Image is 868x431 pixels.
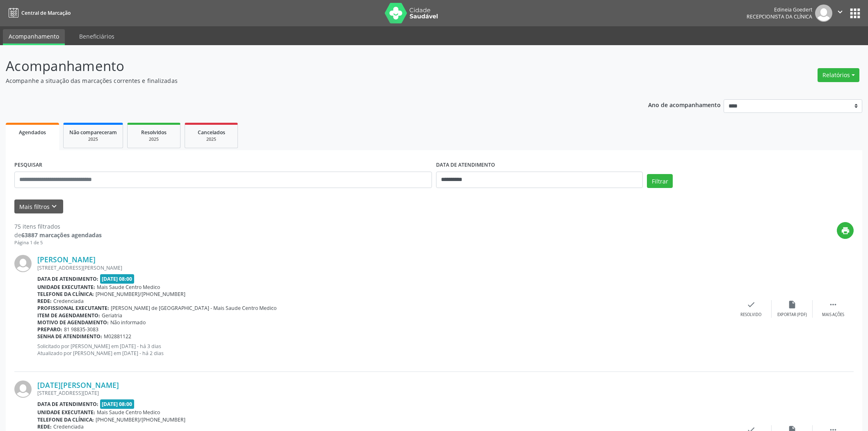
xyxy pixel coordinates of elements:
button: print [837,222,854,239]
span: [PERSON_NAME] de [GEOGRAPHIC_DATA] - Mais Saude Centro Medico [111,305,276,312]
i: print [841,226,850,235]
a: Central de Marcação [6,6,71,20]
span: Central de Marcação [21,9,71,16]
label: DATA DE ATENDIMENTO [436,159,495,172]
span: Não compareceram [69,129,117,136]
div: Edineia Goedert [747,6,812,13]
span: Credenciada [53,423,84,430]
i: insert_drive_file [788,300,797,309]
span: 81 98835-3083 [64,326,98,333]
p: Acompanhamento [6,56,605,76]
p: Ano de acompanhamento [648,99,721,110]
div: 2025 [191,136,232,142]
p: Solicitado por [PERSON_NAME] em [DATE] - há 3 dias Atualizado por [PERSON_NAME] em [DATE] - há 2 ... [37,343,731,357]
span: Credenciada [53,298,84,305]
button: Mais filtroskeyboard_arrow_down [14,199,63,214]
b: Profissional executante: [37,305,109,312]
span: Geriatria [102,312,122,319]
img: img [14,381,32,398]
i:  [829,300,838,309]
span: Agendados [19,129,46,136]
b: Unidade executante: [37,284,95,291]
span: Resolvidos [141,129,167,136]
span: Não informado [110,319,146,326]
span: Recepcionista da clínica [747,13,812,20]
b: Item de agendamento: [37,312,100,319]
b: Telefone da clínica: [37,416,94,423]
span: Cancelados [198,129,225,136]
b: Unidade executante: [37,409,95,416]
a: Beneficiários [73,29,120,44]
img: img [14,255,32,272]
i: check [747,300,756,309]
label: PESQUISAR [14,159,42,172]
b: Rede: [37,423,52,430]
span: [DATE] 08:00 [100,274,135,284]
div: [STREET_ADDRESS][DATE] [37,390,731,397]
i:  [836,7,845,16]
a: [PERSON_NAME] [37,255,96,264]
div: Resolvido [740,312,761,318]
button: apps [848,6,862,21]
div: 2025 [133,136,174,142]
div: Página 1 de 5 [14,239,102,246]
b: Rede: [37,298,52,305]
button:  [832,5,848,22]
button: Relatórios [818,68,859,82]
p: Acompanhe a situação das marcações correntes e finalizadas [6,76,605,85]
span: [PHONE_NUMBER]/[PHONE_NUMBER] [96,416,185,423]
div: 2025 [69,136,117,142]
b: Data de atendimento: [37,401,98,408]
div: [STREET_ADDRESS][PERSON_NAME] [37,264,731,271]
b: Preparo: [37,326,62,333]
span: [PHONE_NUMBER]/[PHONE_NUMBER] [96,291,185,298]
strong: 63887 marcações agendadas [21,231,102,239]
b: Senha de atendimento: [37,333,102,340]
span: [DATE] 08:00 [100,399,135,409]
button: Filtrar [647,174,673,188]
img: img [815,5,832,22]
b: Motivo de agendamento: [37,319,109,326]
span: Mais Saude Centro Medico [97,284,160,291]
a: Acompanhamento [3,29,65,45]
i: keyboard_arrow_down [50,202,59,211]
span: Mais Saude Centro Medico [97,409,160,416]
b: Data de atendimento: [37,275,98,282]
div: Exportar (PDF) [777,312,807,318]
div: de [14,231,102,239]
div: 75 itens filtrados [14,222,102,231]
a: [DATE][PERSON_NAME] [37,381,119,390]
span: M02881122 [104,333,131,340]
div: Mais ações [822,312,844,318]
b: Telefone da clínica: [37,291,94,298]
